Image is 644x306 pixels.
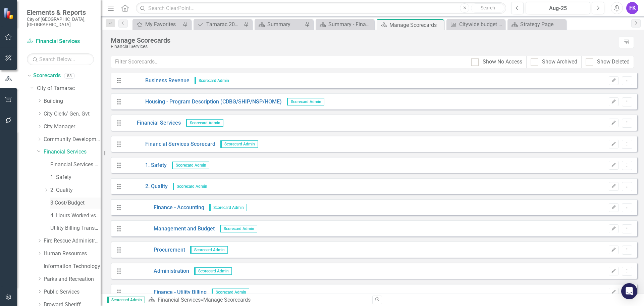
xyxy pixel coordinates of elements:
[195,20,242,29] a: Tamarac 2040 Strategic Plan - Departmental Action Plan
[44,148,101,156] a: Financial Services
[44,110,101,118] a: City Clerk/ Gen. Gvt
[125,98,282,106] a: Housing - Program Description (CDBG/SHIP/NSP/HOME)
[621,283,637,299] div: Open Intercom Messenger
[3,7,15,19] img: ClearPoint Strategy
[125,140,215,148] a: Financial Services Scorecard
[158,297,201,303] a: Financial Services
[190,246,228,254] span: Scorecard Admin
[134,20,181,29] a: My Favorites
[172,162,209,169] span: Scorecard Admin
[125,162,167,169] a: 1. Safety
[471,3,504,13] button: Search
[64,73,75,79] div: 88
[287,98,324,105] span: Scorecard Admin
[111,44,615,49] div: Financial Services
[481,5,495,10] span: Search
[459,20,503,29] div: Citywide budget to actual %
[50,212,101,220] a: 4. Hours Worked vs Available hours
[125,204,204,212] a: Finance - Accounting
[44,237,101,245] a: Fire Rescue Administration
[125,225,215,233] a: Management and Budget
[50,174,101,181] a: 1. Safety
[267,20,303,29] div: Summary
[195,77,232,84] span: Scorecard Admin
[27,8,94,16] span: Elements & Reports
[212,289,249,296] span: Scorecard Admin
[145,20,181,29] div: My Favorites
[148,296,367,304] div: » Manage Scorecards
[111,37,615,44] div: Manage Scorecards
[44,275,101,283] a: Parks and Recreation
[389,21,442,29] div: Manage Scorecards
[220,225,257,232] span: Scorecard Admin
[483,58,522,66] div: Show No Access
[27,38,94,45] a: Financial Services
[526,2,590,14] button: Aug-25
[256,20,303,29] a: Summary
[328,20,372,29] div: Summary - Financial Services Administration (1501)
[125,289,207,296] a: Finance - Utility Billing
[125,77,190,85] a: Business Revenue
[44,250,101,258] a: Human Resources
[27,53,94,65] input: Search Below...
[44,288,101,296] a: Public Services
[37,85,101,92] a: City of Tamarac
[597,58,630,66] div: Show Deleted
[626,2,638,14] button: FK
[44,123,101,131] a: City Manager
[125,246,185,254] a: Procurement
[44,136,101,143] a: Community Development
[44,97,101,105] a: Building
[509,20,564,29] a: Strategy Page
[44,263,101,270] a: Information Technology
[186,119,223,127] span: Scorecard Admin
[125,119,181,127] a: Financial Services
[111,56,467,68] input: Filter Scorecards...
[33,72,61,80] a: Scorecards
[206,20,242,29] div: Tamarac 2040 Strategic Plan - Departmental Action Plan
[528,4,588,12] div: Aug-25
[125,267,189,275] a: Administration
[50,199,101,207] a: 3.Cost/Budget
[27,16,94,28] small: City of [GEOGRAPHIC_DATA], [GEOGRAPHIC_DATA]
[220,140,258,148] span: Scorecard Admin
[448,20,503,29] a: Citywide budget to actual %
[542,58,577,66] div: Show Archived
[173,183,210,190] span: Scorecard Admin
[520,20,564,29] div: Strategy Page
[194,267,232,275] span: Scorecard Admin
[50,161,101,169] a: Financial Services Scorecard
[107,297,145,303] span: Scorecard Admin
[50,186,101,194] a: 2. Quality
[50,224,101,232] a: Utility Billing Transactional Survey
[209,204,247,211] span: Scorecard Admin
[125,183,168,190] a: 2. Quality
[136,2,506,14] input: Search ClearPoint...
[317,20,372,29] a: Summary - Financial Services Administration (1501)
